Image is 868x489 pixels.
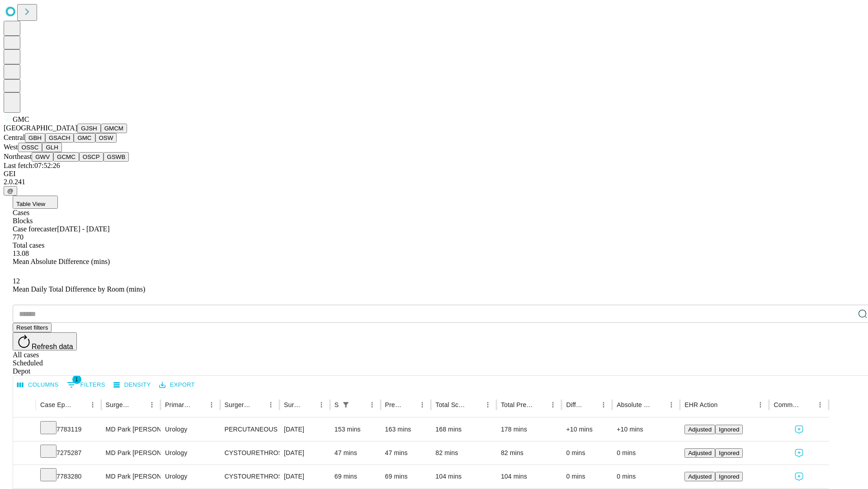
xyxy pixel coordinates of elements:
div: MD Park [PERSON_NAME] [106,418,156,441]
div: Total Scheduled Duration [435,401,468,408]
div: GEI [4,170,864,178]
div: Predicted In Room Duration [385,401,403,408]
button: Sort [403,398,416,411]
span: Last fetch: 07:52:26 [4,162,60,169]
div: 1 active filter [340,398,352,411]
div: 82 mins [501,441,557,465]
div: 82 mins [435,441,492,465]
button: GMCM [101,124,127,133]
div: 7275287 [40,441,97,465]
div: 69 mins [385,465,427,488]
div: Scheduled In Room Duration [335,401,339,408]
div: 104 mins [435,465,492,488]
button: Menu [86,398,99,411]
span: Case forecaster [13,225,57,233]
button: GBH [25,133,45,143]
div: [DATE] [284,441,325,465]
div: 168 mins [435,418,492,441]
button: Menu [665,398,678,411]
button: Menu [315,398,328,411]
button: GWV [32,152,53,162]
div: Comments [774,401,800,408]
button: Select columns [15,378,61,392]
span: Central [4,134,25,141]
div: 2.0.241 [4,178,864,186]
button: Sort [74,398,86,411]
div: Total Predicted Duration [501,401,533,408]
span: [DATE] - [DATE] [57,225,109,233]
div: +10 mins [617,418,675,441]
button: GCMC [53,152,79,162]
button: Sort [585,398,597,411]
button: Menu [205,398,218,411]
button: OSCP [79,152,104,162]
div: Absolute Difference [617,401,651,408]
div: MD Park [PERSON_NAME] [106,465,156,488]
div: [DATE] [284,418,325,441]
button: Menu [481,398,494,411]
button: Adjusted [684,448,715,458]
button: Menu [264,398,277,411]
div: EHR Action [684,401,717,408]
button: Sort [718,398,731,411]
button: Ignored [715,425,743,434]
div: Primary Service [165,401,191,408]
span: Adjusted [688,450,712,456]
span: Northeast [4,153,32,160]
span: [GEOGRAPHIC_DATA] [4,124,77,132]
span: Mean Absolute Difference (mins) [13,258,110,265]
div: MD Park [PERSON_NAME] [106,441,156,465]
div: 7783119 [40,418,97,441]
button: Export [157,378,197,392]
span: Ignored [719,450,739,456]
button: Sort [193,398,205,411]
div: +10 mins [566,418,608,441]
span: West [4,143,18,151]
button: Show filters [340,398,352,411]
button: GSWB [104,152,129,162]
button: GSACH [45,133,74,143]
span: Table View [16,201,45,207]
div: 178 mins [501,418,557,441]
span: Mean Daily Total Difference by Room (mins) [13,285,145,293]
span: Adjusted [688,426,712,433]
button: Sort [469,398,481,411]
div: 163 mins [385,418,427,441]
button: Reset filters [13,323,52,332]
button: Sort [652,398,665,411]
div: 153 mins [335,418,376,441]
button: Sort [353,398,366,411]
div: 0 mins [617,465,675,488]
button: Density [111,378,153,392]
span: GMC [13,115,29,123]
div: 0 mins [617,441,675,465]
button: GMC [74,133,95,143]
div: 47 mins [335,441,376,465]
button: Show filters [65,378,108,392]
button: Menu [814,398,826,411]
button: Expand [18,469,31,485]
button: Menu [366,398,378,411]
span: 1 [72,375,81,384]
div: CYSTOURETHROSCOPY WITH INSERTION URETERAL [MEDICAL_DATA] [225,441,275,465]
button: Expand [18,446,31,461]
button: Menu [547,398,559,411]
div: 104 mins [501,465,557,488]
button: Table View [13,196,58,209]
div: Surgery Name [225,401,251,408]
span: 12 [13,277,20,285]
span: Ignored [719,426,739,433]
div: [DATE] [284,465,325,488]
button: OSW [95,133,117,143]
div: 47 mins [385,441,427,465]
div: 7783280 [40,465,97,488]
button: Sort [801,398,814,411]
span: Adjusted [688,473,712,480]
span: 770 [13,233,24,241]
button: Expand [18,422,31,438]
div: 0 mins [566,441,608,465]
button: GLH [42,143,61,152]
div: Urology [165,465,215,488]
div: Difference [566,401,584,408]
div: Surgeon Name [106,401,132,408]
